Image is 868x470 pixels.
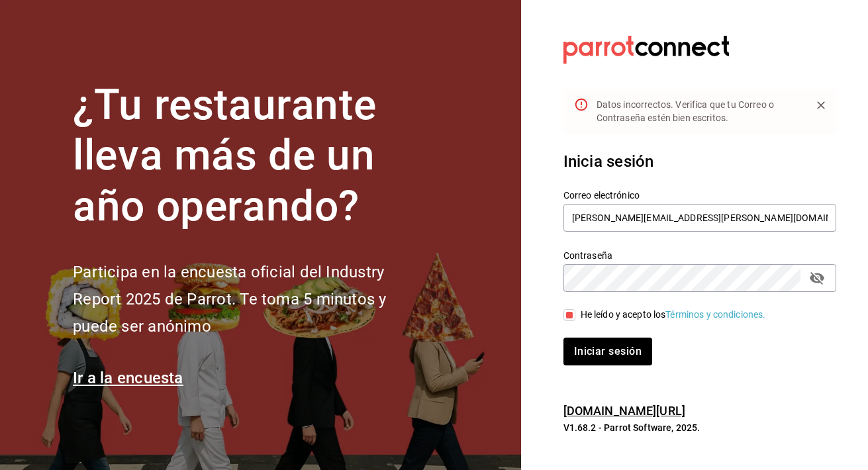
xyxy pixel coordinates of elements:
p: V1.68.2 - Parrot Software, 2025. [563,421,836,434]
h3: Inicia sesión [563,150,836,173]
a: Términos y condiciones. [665,309,765,320]
input: Ingresa tu correo electrónico [563,204,836,232]
button: Close [811,95,831,115]
h2: Participa en la encuesta oficial del Industry Report 2025 de Parrot. Te toma 5 minutos y puede se... [73,259,430,340]
a: [DOMAIN_NAME][URL] [563,404,685,418]
label: Contraseña [563,250,836,259]
button: Iniciar sesión [563,338,652,365]
div: He leído y acepto los [581,308,766,322]
a: Ir a la encuesta [73,369,183,387]
h1: ¿Tu restaurante lleva más de un año operando? [73,80,430,232]
label: Correo electrónico [563,190,836,199]
div: Datos incorrectos. Verifica que tu Correo o Contraseña estén bien escritos. [597,93,800,130]
button: passwordField [806,267,828,289]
